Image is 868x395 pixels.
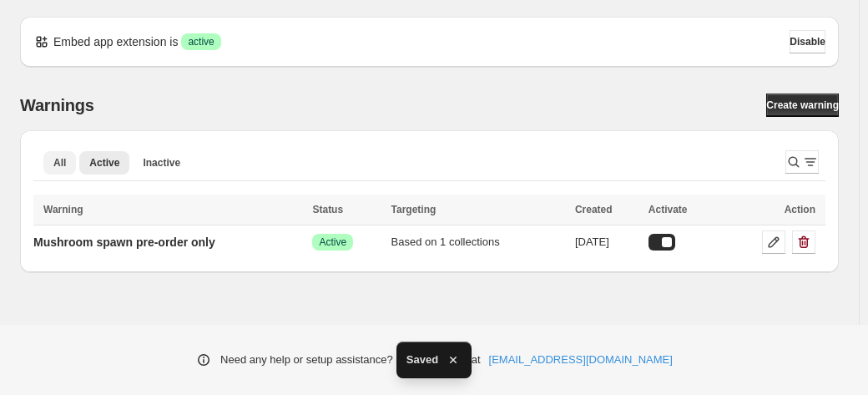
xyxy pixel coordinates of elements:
span: Status [312,204,343,215]
p: Mushroom spawn pre-order only [33,234,215,251]
a: Mushroom spawn pre-order only [33,229,215,256]
span: Create warning [766,99,839,112]
button: Search and filter results [785,150,819,174]
span: Targeting [391,204,437,215]
div: [DATE] [575,234,638,251]
button: Disable [790,30,825,53]
span: Inactive [143,156,180,170]
span: active [188,35,214,48]
div: Based on 1 collections [391,234,565,251]
span: Saved [406,352,438,368]
p: Embed app extension is [53,33,178,50]
a: Create warning [766,94,839,117]
h2: Warnings [20,95,94,115]
a: [EMAIL_ADDRESS][DOMAIN_NAME] [489,352,673,368]
span: Activate [648,204,688,215]
span: Warning [43,204,83,215]
span: Action [785,204,815,215]
span: All [53,156,66,170]
span: Created [575,204,613,215]
span: Active [89,156,119,170]
span: Disable [790,35,825,48]
span: Active [319,235,346,249]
